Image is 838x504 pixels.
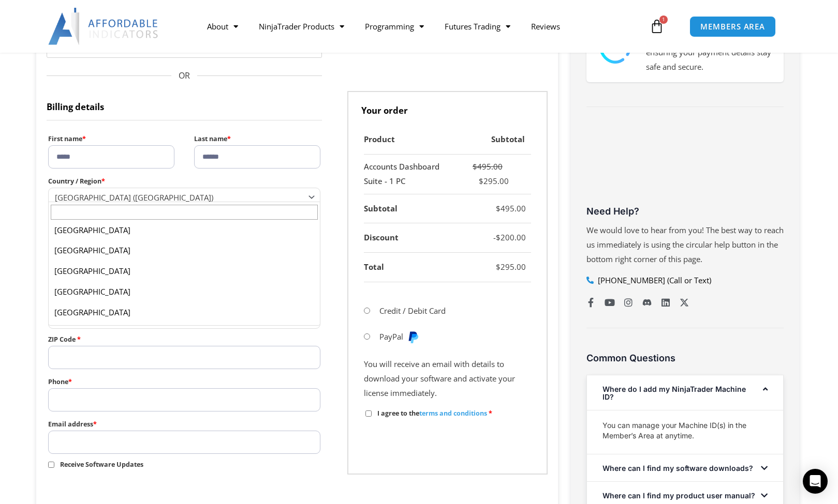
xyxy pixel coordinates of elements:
[602,420,768,441] p: You can manage your Machine ID(s) in the Member’s Area at anytime.
[496,203,526,213] bdi: 495.00
[49,282,320,302] li: [GEOGRAPHIC_DATA]
[49,240,320,261] li: [GEOGRAPHIC_DATA]
[48,375,321,388] label: Phone
[379,331,420,342] label: PayPal
[48,333,321,346] label: ZIP Code
[586,205,784,217] h3: Need Help?
[355,14,434,38] a: Programming
[47,68,322,84] span: OR
[602,385,746,401] a: Where do I add my NinjaTrader Machine ID?
[586,352,784,364] h3: Common Questions
[364,203,398,213] strong: Subtotal
[364,357,531,401] p: You will receive an email with details to download your software and activate your license immedi...
[479,176,509,186] bdi: 295.00
[47,91,322,120] h3: Billing details
[496,262,526,272] bdi: 295.00
[365,410,372,417] input: I agree to theterms and conditions *
[364,155,454,194] td: Accounts Dashboard Suite - 1 PC
[803,469,828,494] div: Open Intercom Messenger
[194,132,320,145] label: Last name
[473,161,503,172] bdi: 495.00
[602,491,755,500] a: Where can I find my product user manual?
[496,232,526,242] bdi: 200.00
[49,220,320,241] li: [GEOGRAPHIC_DATA]
[48,175,321,188] label: Country / Region
[521,14,570,38] a: Reviews
[197,14,248,38] a: About
[700,23,765,30] span: MEMBERS AREA
[49,261,320,282] li: [GEOGRAPHIC_DATA]
[197,14,647,38] nav: Menu
[248,14,355,38] a: NinjaTrader Products
[587,454,783,481] div: Where can I find my software downloads?
[48,8,159,45] img: LogoAI | Affordable Indicators – NinjaTrader
[364,437,531,461] iframe: PayPal
[479,176,483,186] span: $
[602,464,753,472] a: Where can I find my software downloads?
[48,132,174,145] label: First name
[419,409,487,418] a: terms and conditions
[49,323,320,344] li: [GEOGRAPHIC_DATA]
[48,462,54,468] input: Receive Software Updates
[379,306,446,316] label: Credit / Debit Card
[496,203,501,213] span: $
[496,232,501,242] span: $
[587,375,783,410] div: Where do I add my NinjaTrader Machine ID?
[377,409,487,418] span: I agree to the
[586,225,784,264] span: We would love to hear from you! The best way to reach us immediately is using the circular help b...
[347,91,548,125] h3: Your order
[587,410,783,454] div: Where do I add my NinjaTrader Machine ID?
[454,125,531,155] th: Subtotal
[595,273,711,288] span: [PHONE_NUMBER] (Call or Text)
[646,32,773,75] p: Your purchase is fully protected, ensuring your payment details stay safe and secure.
[60,460,143,469] span: Receive Software Updates
[49,302,320,323] li: [GEOGRAPHIC_DATA]
[586,125,784,203] iframe: Customer reviews powered by Trustpilot
[364,262,384,272] strong: Total
[659,16,668,24] span: 1
[493,232,496,242] span: -
[55,192,305,203] span: United States (US)
[48,418,321,431] label: Email address
[496,262,501,272] span: $
[473,161,477,172] span: $
[122,2,246,22] button: Buy with GPay
[48,188,321,207] span: Country / Region
[407,331,419,343] img: PayPal
[489,409,492,418] abbr: required
[634,11,680,41] a: 1
[434,14,521,38] a: Futures Trading
[364,223,454,253] th: Discount
[364,125,454,155] th: Product
[689,16,776,37] a: MEMBERS AREA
